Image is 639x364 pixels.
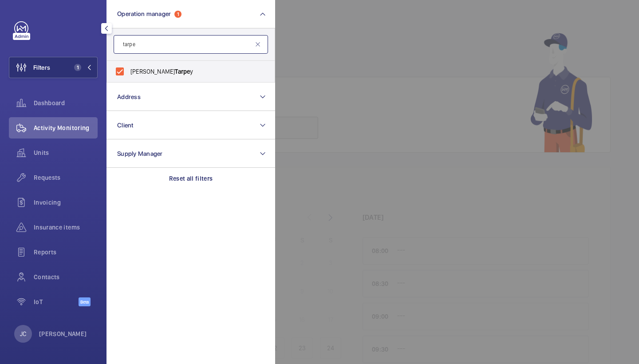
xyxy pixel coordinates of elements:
[34,297,79,306] span: IoT
[33,63,50,72] span: Filters
[34,173,98,182] span: Requests
[34,248,98,257] span: Reports
[39,329,87,338] p: [PERSON_NAME]
[34,223,98,232] span: Insurance items
[34,198,98,207] span: Invoicing
[34,99,98,107] span: Dashboard
[34,273,98,281] span: Contacts
[34,123,98,132] span: Activity Monitoring
[79,297,91,306] span: Beta
[74,64,81,71] span: 1
[20,329,26,338] p: JC
[34,148,98,157] span: Units
[9,57,98,78] button: Filters1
